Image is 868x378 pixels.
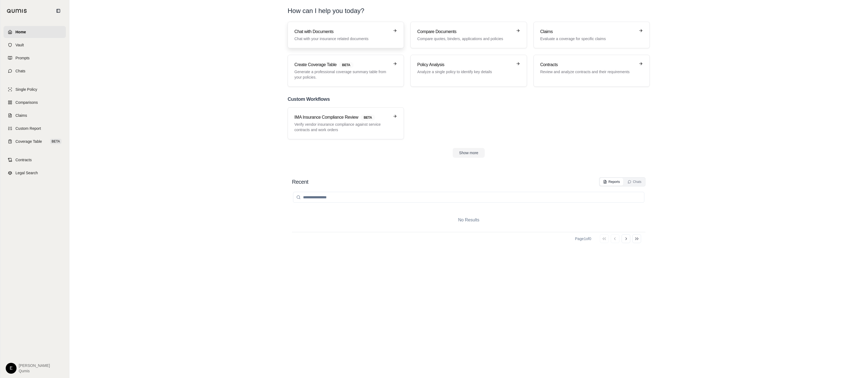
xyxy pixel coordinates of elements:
[603,180,620,184] div: Reports
[292,178,308,186] h2: Recent
[19,368,50,374] span: Qumis
[417,28,512,35] h3: Compare Documents
[294,69,390,80] p: Generate a professional coverage summary table from your policies.
[453,148,485,158] button: Show more
[540,28,635,35] h3: Claims
[4,109,66,121] a: Claims
[533,22,650,48] a: ClaimsEvaluate a coverage for specific claims
[50,139,62,144] span: BETA
[4,122,66,134] a: Custom Report
[294,114,390,121] h3: IMA Insurance Compliance Review
[628,180,641,184] div: Chats
[4,65,66,77] a: Chats
[410,22,527,48] a: Compare DocumentsCompare quotes, binders, applications and policies
[600,178,623,186] button: Reports
[417,36,512,41] p: Compare quotes, binders, applications and policies
[4,167,66,179] a: Legal Search
[4,26,66,38] a: Home
[292,208,645,232] div: No Results
[15,170,38,176] span: Legal Search
[533,55,650,87] a: ContractsReview and analyze contracts and their requirements
[294,62,390,68] h3: Create Coverage Table
[15,87,37,92] span: Single Policy
[4,96,66,108] a: Comparisons
[288,107,404,139] a: IMA Insurance Compliance ReviewBETAVerify vendor insurance compliance against service contracts a...
[294,28,390,35] h3: Chat with Documents
[417,62,512,68] h3: Policy Analysis
[15,100,38,105] span: Comparisons
[540,62,635,68] h3: Contracts
[54,7,63,15] button: Collapse sidebar
[4,83,66,95] a: Single Policy
[4,154,66,166] a: Contracts
[15,68,25,74] span: Chats
[15,113,27,118] span: Claims
[4,135,66,147] a: Coverage TableBETA
[4,39,66,51] a: Vault
[288,22,404,48] a: Chat with DocumentsChat with your insurance related documents
[7,9,27,13] img: Qumis Logo
[15,157,32,163] span: Contracts
[575,236,591,241] div: Page 1 of 0
[294,36,390,41] p: Chat with your insurance related documents
[540,36,635,41] p: Evaluate a coverage for specific claims
[15,55,30,61] span: Prompts
[288,95,650,103] h2: Custom Workflows
[19,363,50,368] span: [PERSON_NAME]
[540,69,635,75] p: Review and analyze contracts and their requirements
[288,7,650,15] h1: How can I help you today?
[361,115,375,121] span: BETA
[417,69,512,75] p: Analyze a single policy to identify key details
[624,178,645,186] button: Chats
[6,363,17,374] div: E
[410,55,527,87] a: Policy AnalysisAnalyze a single policy to identify key details
[15,29,26,35] span: Home
[288,55,404,87] a: Create Coverage TableBETAGenerate a professional coverage summary table from your policies.
[4,52,66,64] a: Prompts
[15,126,41,131] span: Custom Report
[294,122,390,133] p: Verify vendor insurance compliance against service contracts and work orders
[15,42,24,48] span: Vault
[339,62,353,68] span: BETA
[15,139,42,144] span: Coverage Table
